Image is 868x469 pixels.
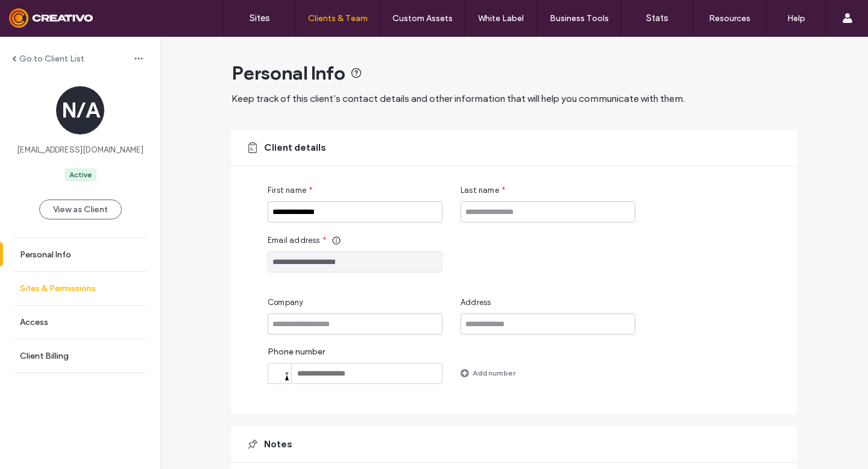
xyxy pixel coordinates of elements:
label: Phone number [268,347,442,363]
span: Last name [461,184,499,197]
label: Add number [473,362,515,383]
button: View as Client [39,200,122,219]
span: Help [28,8,52,19]
label: Sites [250,13,270,24]
input: Address [461,313,635,335]
label: Go to Client List [19,54,84,64]
label: Stats [646,13,668,24]
label: Clients & Team [308,13,368,24]
label: Resources [709,13,750,24]
div: N/A [56,86,104,134]
div: Active [69,169,92,180]
label: Custom Assets [392,13,453,24]
span: Keep track of this client’s contact details and other information that will help you communicate ... [231,93,685,104]
span: Address [461,297,491,309]
span: Notes [264,438,292,451]
span: Client details [264,141,326,154]
span: Email address [268,234,320,247]
label: Help [787,13,805,24]
label: Access [20,317,48,327]
span: [EMAIL_ADDRESS][DOMAIN_NAME] [17,144,143,156]
span: Company [268,297,303,309]
label: Client Billing [20,351,69,361]
input: Company [268,313,442,335]
span: Personal Info [231,61,345,85]
span: First name [268,184,306,197]
input: Email address [268,251,442,272]
label: Business Tools [550,13,609,24]
label: White Label [478,13,524,24]
label: Personal Info [20,250,71,260]
input: Last name [461,201,635,222]
label: Sites & Permissions [20,283,96,294]
input: First name [268,201,442,222]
